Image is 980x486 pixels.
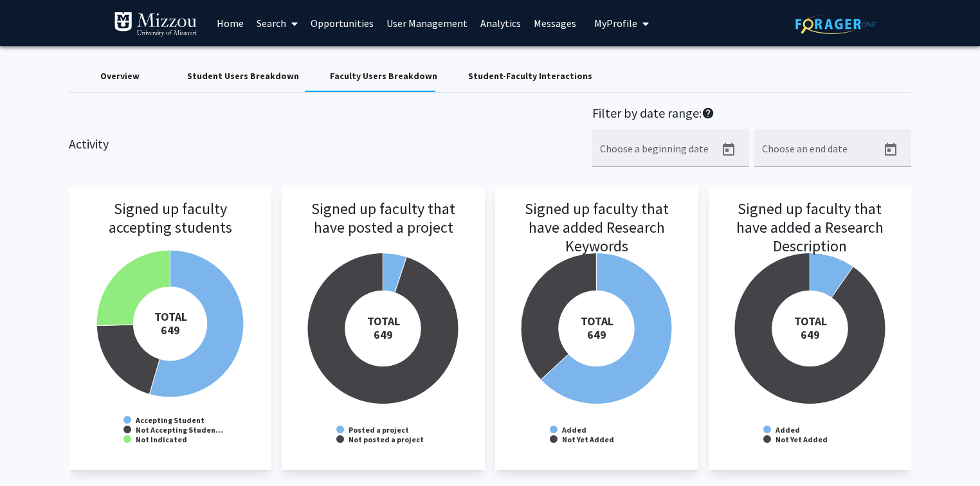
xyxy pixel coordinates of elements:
[135,415,204,425] text: Accepting Student
[250,1,304,46] a: Search
[592,105,911,124] h2: Filter by date range:
[10,428,55,476] iframe: Chat
[776,435,828,444] text: Not Yet Added
[349,425,409,435] text: Posted a project
[136,435,187,444] text: Not Indicated
[795,14,876,34] img: ForagerOne Logo
[295,200,472,272] h3: Signed up faculty that have posted a project
[380,1,474,46] a: User Management
[581,314,613,342] tspan: TOTAL 649
[794,314,826,342] tspan: TOTAL 649
[878,137,903,163] button: Open calendar
[474,1,527,46] a: Analytics
[775,425,800,435] text: Added
[210,1,250,46] a: Home
[594,17,637,30] span: My Profile
[468,69,592,83] div: Student-Faculty Interactions
[114,12,197,37] img: University of Missouri Logo
[330,69,437,83] div: Faculty Users Breakdown
[702,105,714,121] mat-icon: help
[187,69,299,83] div: Student Users Breakdown
[508,200,685,272] h3: Signed up faculty that have added Research Keywords
[82,200,259,272] h3: Signed up faculty accepting students
[367,314,400,342] tspan: TOTAL 649
[304,1,380,46] a: Opportunities
[527,1,583,46] a: Messages
[561,425,586,435] text: Added
[562,435,614,444] text: Not Yet Added
[349,435,424,444] text: Not posted a project
[721,200,899,272] h3: Signed up faculty that have added a Research Description
[716,137,741,163] button: Open calendar
[136,425,223,435] text: Not Accepting Studen…
[100,69,140,83] div: Overview
[154,309,186,337] tspan: TOTAL 649
[69,105,109,152] h2: Activity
